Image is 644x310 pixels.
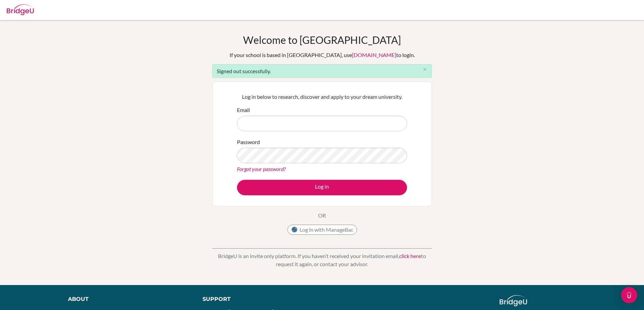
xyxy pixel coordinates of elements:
[237,138,260,146] label: Password
[399,253,421,259] a: click here
[352,52,396,58] a: [DOMAIN_NAME]
[212,64,432,78] div: Signed out successfully.
[243,34,401,46] h1: Welcome to [GEOGRAPHIC_DATA]
[287,225,357,235] button: Log in with ManageBac
[621,287,637,303] div: Open Intercom Messenger
[7,4,34,15] img: Bridge-U
[230,51,415,59] div: If your school is based in [GEOGRAPHIC_DATA], use to login.
[68,295,187,303] div: About
[237,180,407,195] button: Log in
[422,67,427,72] i: close
[500,295,527,306] img: logo_white@2x-f4f0deed5e89b7ecb1c2cc34c3e3d731f90f0f143d5ea2071677605dd97b5244.png
[237,106,250,114] label: Email
[202,295,314,303] div: Support
[237,166,286,172] a: Forgot your password?
[237,93,407,101] p: Log in below to research, discover and apply to your dream university.
[318,212,326,220] p: OR
[212,252,432,268] p: BridgeU is an invite only platform. If you haven’t received your invitation email, to request it ...
[418,64,432,75] button: Close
